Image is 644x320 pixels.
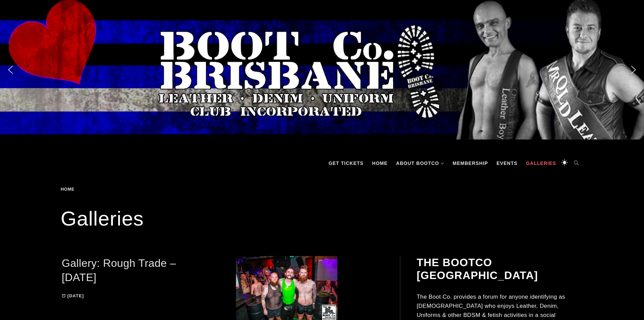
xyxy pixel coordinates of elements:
a: GET TICKETS [325,153,367,173]
a: Galleries [523,153,559,173]
h1: Galleries [61,205,583,232]
img: previous arrow [5,64,16,75]
h2: The BootCo [GEOGRAPHIC_DATA] [416,256,582,282]
img: next arrow [628,64,639,75]
a: Home [369,153,391,173]
a: About BootCo [393,153,448,173]
time: [DATE] [67,293,84,298]
div: Breadcrumbs [61,187,114,192]
a: Membership [449,153,492,173]
a: Gallery: Rough Trade – [DATE] [62,257,176,284]
a: [DATE] [62,293,84,298]
a: Home [61,187,77,192]
a: Events [493,153,521,173]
